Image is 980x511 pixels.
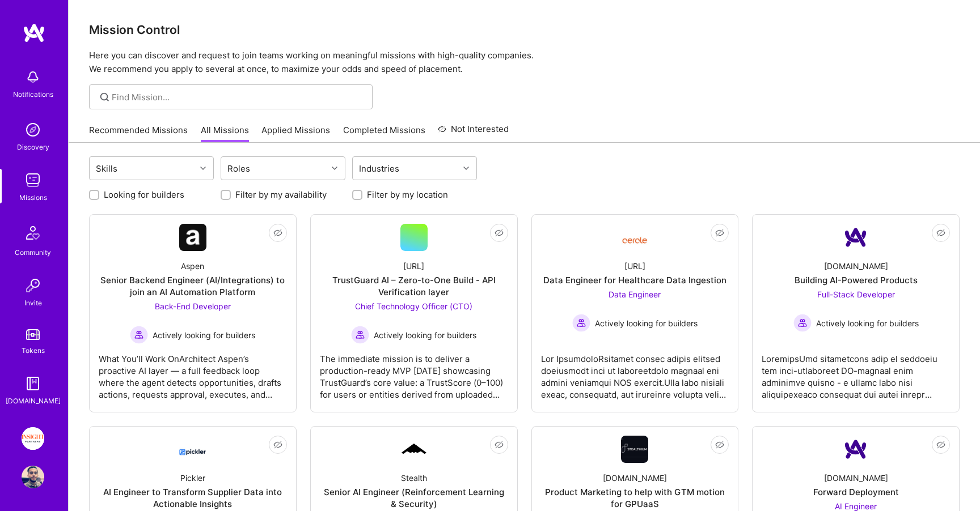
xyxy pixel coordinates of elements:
[621,228,648,247] img: Company Logo
[261,124,330,143] a: Applied Missions
[367,189,448,201] label: Filter by my location
[22,372,44,395] img: guide book
[403,163,404,174] input: overall type: UNKNOWN_TYPE server type: NO_SERVER_DATA heuristic type: UNKNOWN_TYPE label: Indust...
[180,472,205,484] div: Pickler
[824,260,888,272] div: [DOMAIN_NAME]
[22,118,44,141] img: discovery
[153,329,255,341] span: Actively looking for builders
[99,274,287,298] div: Senior Backend Engineer (AI/Integrations) to join an AI Automation Platform
[99,344,287,401] div: What You’ll Work OnArchitect Aspen’s proactive AI layer — a full feedback loop where the agent de...
[320,274,508,298] div: TrustGuard AI – Zero-to-One Build - API Verification layer
[200,165,206,171] i: icon Chevron
[320,224,508,403] a: [URL]TrustGuard AI – Zero-to-One Build - API Verification layerChief Technology Officer (CTO) Act...
[762,344,950,401] div: LoremipsUmd sitametcons adip el seddoeiu tem inci-utlaboreet DO-magnaal enim adminimve quisno - e...
[273,228,282,237] i: icon EyeClosed
[112,91,364,103] input: overall type: UNKNOWN_TYPE server type: NO_SERVER_DATA heuristic type: UNKNOWN_TYPE label: Find M...
[6,395,61,407] div: [DOMAIN_NAME]
[842,436,869,463] img: Company Logo
[936,440,945,449] i: icon EyeClosed
[356,160,402,177] div: Industries
[541,344,729,401] div: Lor IpsumdoloRsitamet consec adipis elitsed doeiusmodt inci ut laboreetdolo magnaal eni admini ve...
[99,486,287,510] div: AI Engineer to Transform Supplier Data into Actionable Insights
[936,228,945,237] i: icon EyeClosed
[19,191,47,203] div: Missions
[24,297,42,309] div: Invite
[715,440,724,449] i: icon EyeClosed
[19,427,47,450] a: Insight Partners: Data & AI - Sourcing
[541,486,729,510] div: Product Marketing to help with GTM motion for GPUaaS
[343,124,425,143] a: Completed Missions
[332,165,337,171] i: icon Chevron
[595,317,698,329] span: Actively looking for builders
[22,344,45,356] div: Tokens
[22,427,44,450] img: Insight Partners: Data & AI - Sourcing
[13,88,53,100] div: Notifications
[254,163,255,174] input: overall type: UNKNOWN_TYPE server type: NO_SERVER_DATA heuristic type: UNKNOWN_TYPE label: Roles ...
[22,274,44,297] img: Invite
[793,314,812,332] img: Actively looking for builders
[351,326,369,344] img: Actively looking for builders
[762,224,950,403] a: Company Logo[DOMAIN_NAME]Building AI-Powered ProductsFull-Stack Developer Actively looking for bu...
[121,163,122,174] input: overall type: UNKNOWN_TYPE server type: NO_SERVER_DATA heuristic type: UNKNOWN_TYPE label: Skills...
[19,466,47,488] a: User Avatar
[813,486,899,498] div: Forward Deployment
[603,472,667,484] div: [DOMAIN_NAME]
[104,189,184,201] label: Looking for builders
[401,472,427,484] div: Stealth
[89,23,960,37] h3: Mission Control
[26,329,40,340] img: tokens
[179,224,206,251] img: Company Logo
[23,23,45,43] img: logo
[842,224,869,251] img: Company Logo
[816,317,919,329] span: Actively looking for builders
[621,436,648,463] img: Company Logo
[99,224,287,403] a: Company LogoAspenSenior Backend Engineer (AI/Integrations) to join an AI Automation PlatformBack-...
[235,189,327,201] label: Filter by my availability
[835,501,877,511] span: AI Engineer
[374,329,476,341] span: Actively looking for builders
[93,160,120,177] div: Skills
[22,169,44,191] img: teamwork
[17,141,49,153] div: Discovery
[98,91,111,104] i: icon SearchGrey
[320,344,508,401] div: The immediate mission is to deliver a production-ready MVP [DATE] showcasing TrustGuard’s core va...
[89,124,188,143] a: Recommended Missions
[155,301,231,311] span: Back-End Developer
[438,122,509,143] a: Not Interested
[273,440,282,449] i: icon EyeClosed
[609,289,661,299] span: Data Engineer
[543,274,726,286] div: Data Engineer for Healthcare Data Ingestion
[824,472,888,484] div: [DOMAIN_NAME]
[355,301,472,311] span: Chief Technology Officer (CTO)
[495,228,504,237] i: icon EyeClosed
[89,49,960,76] p: Here you can discover and request to join teams working on meaningful missions with high-quality ...
[201,124,249,143] a: All Missions
[22,466,44,488] img: User Avatar
[19,219,47,246] img: Community
[624,260,645,272] div: [URL]
[403,260,424,272] div: [URL]
[400,442,428,457] img: Company Logo
[179,439,206,459] img: Company Logo
[320,486,508,510] div: Senior AI Engineer (Reinforcement Learning & Security)
[130,326,148,344] img: Actively looking for builders
[572,314,590,332] img: Actively looking for builders
[795,274,918,286] div: Building AI-Powered Products
[15,246,51,258] div: Community
[463,165,469,171] i: icon Chevron
[22,66,44,88] img: bell
[181,260,204,272] div: Aspen
[225,160,253,177] div: Roles
[817,289,895,299] span: Full-Stack Developer
[715,228,724,237] i: icon EyeClosed
[495,440,504,449] i: icon EyeClosed
[541,224,729,403] a: Company Logo[URL]Data Engineer for Healthcare Data IngestionData Engineer Actively looking for bu...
